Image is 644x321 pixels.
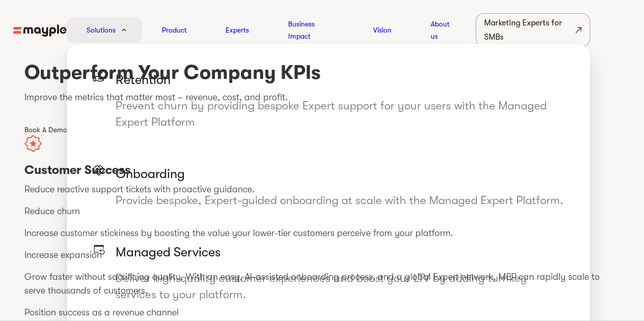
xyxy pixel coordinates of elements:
img: customer-success [24,135,42,152]
a: Experts [226,24,249,36]
div: Book A Demo [24,125,620,135]
p: Improve the metrics that matter most – revenue, cost, and profit. [24,91,620,104]
h3: Customer Success [24,162,620,178]
a: Marketing Experts for SMBs [475,13,590,47]
p: Grow faster without sacrificing quality. With an easy, AI-assisted onboarding process, and a glob... [24,270,620,298]
a: Product [162,24,187,36]
div: Marketing Experts for SMBs [484,16,573,44]
p: Increase expansion [24,248,620,262]
h1: Outperform Your Company KPIs [24,60,620,85]
a: Solutions [87,24,116,36]
img: mayple-logo [13,24,67,37]
p: Reduce reactive support tickets with proactive guidance. [24,183,620,196]
p: Increase customer stickiness by boosting the value your lower-tier customers perceive from your p... [24,226,620,240]
a: About us [431,18,456,42]
p: Position success as a revenue channel [24,306,620,319]
a: Business Impact [288,18,334,42]
a: Retention Prevent churn by providing bespoke Expert support for your users with the Managed Exper... [80,57,577,152]
p: Reduce churn [24,205,620,218]
a: Vision [373,24,391,36]
img: arrow-down [122,28,126,32]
